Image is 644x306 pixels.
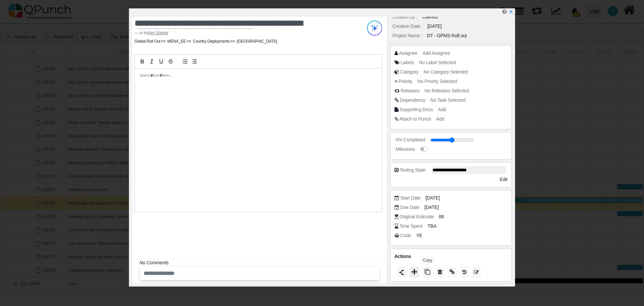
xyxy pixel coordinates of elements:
[400,167,425,174] div: Testing State
[500,177,507,182] span: Edit
[148,31,168,35] u: Not Started
[399,116,431,123] div: Attach to Punch
[436,267,444,277] button: Delete
[148,31,168,35] cite: Source Title
[401,87,419,94] div: Releases
[425,194,440,202] span: [DATE]
[424,204,439,211] span: [DATE]
[367,20,382,36] img: Try writing with AI
[400,223,422,230] div: Time Spent
[420,256,435,265] div: Copy
[400,204,419,211] div: Due Date
[396,136,425,143] div: 0% Completed
[186,38,230,44] li: Country Deployments
[416,232,422,239] span: YE
[419,60,456,65] span: No Label Selected
[400,69,419,76] div: Category
[401,59,414,66] div: Labels
[400,194,420,202] div: Start Date
[397,267,406,277] button: Split
[400,106,433,113] div: Supporting Docs
[417,79,457,84] span: No Priority Selected
[448,267,457,277] button: Copy Link
[393,32,422,39] div: Project Name :
[438,107,446,112] span: Add
[424,69,468,75] span: No Category Selected
[400,97,425,104] div: Dependency
[427,223,436,230] span: TBA
[422,50,450,56] span: Add Assignee
[230,38,277,44] li: [GEOGRAPHIC_DATA]
[424,88,469,93] span: No Releases Selected
[400,213,434,220] div: Original Estimate
[396,146,415,153] div: Milestone
[399,270,404,275] img: split.9d50320.png
[395,254,411,259] span: Actions
[399,50,417,57] div: Assignee
[439,213,444,220] span: 88
[400,232,411,239] div: Code
[472,267,481,277] button: Edit
[436,116,444,122] span: Add
[160,38,186,44] li: MENA_EE
[399,78,412,85] div: Priority
[430,97,465,103] span: No Task Selected
[460,267,468,277] button: History
[135,30,339,36] footer: in list
[427,32,466,39] div: DT - GPMS Roll out
[140,260,169,265] i: No Comments
[135,38,160,44] li: Global Roll Out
